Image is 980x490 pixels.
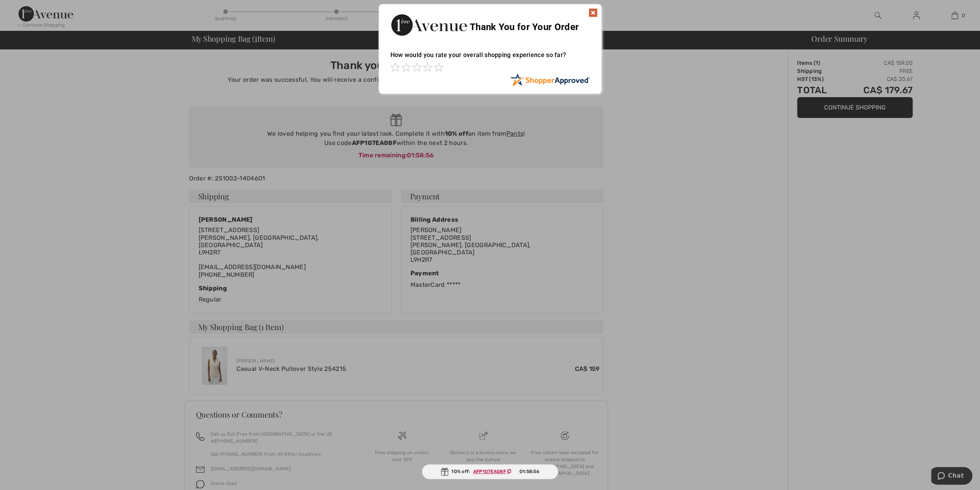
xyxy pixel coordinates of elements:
span: Thank You for Your Order [470,22,579,32]
span: Chat [17,5,33,12]
img: x [588,8,598,17]
div: How would you rate your overall shopping experience so far? [390,44,590,73]
ins: AFP107EA08F [473,469,506,474]
div: 10% off: [422,464,558,479]
img: Thank You for Your Order [390,12,467,38]
img: Gift.svg [441,468,448,476]
span: 01:58:56 [519,468,539,475]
